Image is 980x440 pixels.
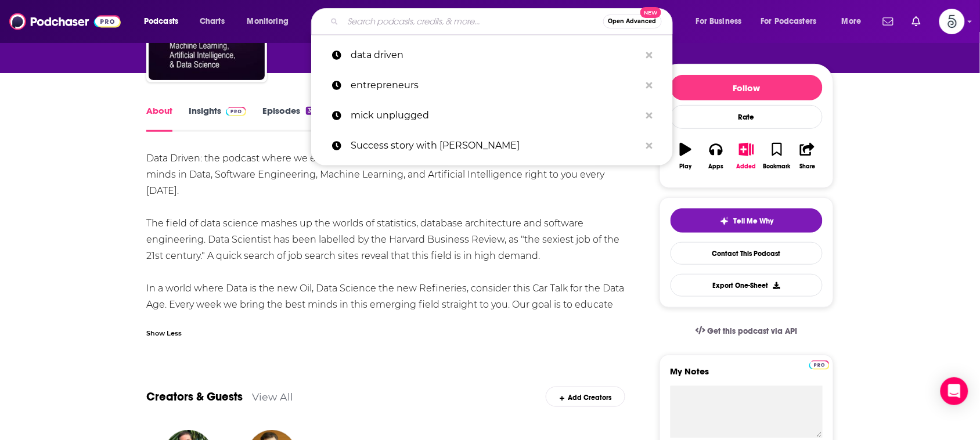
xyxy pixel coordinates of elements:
button: Follow [671,75,823,100]
button: open menu [136,12,193,31]
button: Play [671,135,701,177]
a: Charts [192,12,232,31]
a: Get this podcast via API [686,317,807,345]
button: open menu [834,12,876,31]
p: data driven [351,40,640,70]
img: Podchaser Pro [809,360,830,370]
span: Logged in as Spiral5-G2 [939,9,965,34]
div: Search podcasts, credits, & more... [322,8,684,35]
a: Creators & Guests [146,389,243,404]
button: Bookmark [762,135,792,177]
div: Rate [671,105,823,129]
div: Share [799,163,815,170]
span: Tell Me Why [734,217,774,226]
p: entrepreneurs [351,70,640,100]
div: Data Driven: the podcast where we explore the emerging field of Data Science. We bring the best m... [146,150,625,329]
button: Apps [701,135,731,177]
input: Search podcasts, credits, & more... [343,12,603,31]
button: open menu [239,12,304,31]
span: Podcasts [144,13,178,30]
a: About [146,105,172,132]
img: tell me why sparkle [720,217,729,226]
img: Podchaser - Follow, Share and Rate Podcasts [9,10,121,33]
div: Bookmark [763,163,791,170]
span: Open Advanced [608,19,657,24]
a: Pro website [809,359,830,370]
button: Share [792,135,823,177]
a: mick unplugged [311,100,673,131]
span: New [640,7,661,18]
span: Charts [200,13,225,30]
a: InsightsPodchaser Pro [189,105,246,132]
span: Monitoring [247,13,289,30]
span: Get this podcast via API [708,326,798,336]
span: More [842,13,862,30]
button: open menu [754,12,834,31]
div: Play [680,163,692,170]
p: Success story with Scott Clary [351,131,640,161]
button: Show profile menu [939,9,965,34]
a: Contact This Podcast [671,242,823,265]
button: Export One-Sheet [671,274,823,297]
span: For Business [696,13,742,30]
div: Added [737,163,756,170]
button: open menu [688,12,756,31]
div: Add Creators [546,387,625,407]
div: Open Intercom Messenger [941,377,968,405]
button: Open AdvancedNew [603,15,662,28]
a: Show notifications dropdown [907,12,925,31]
a: Success story with [PERSON_NAME] [311,131,673,161]
button: tell me why sparkleTell Me Why [671,208,823,233]
img: User Profile [939,9,965,34]
p: mick unplugged [351,100,640,131]
a: View All [252,391,293,403]
a: Show notifications dropdown [878,12,898,31]
a: Episodes396 [262,105,320,132]
div: Apps [709,163,724,170]
img: Podchaser Pro [226,107,246,116]
div: 396 [306,107,320,115]
span: For Podcasters [761,13,817,30]
label: My Notes [671,366,823,386]
a: entrepreneurs [311,70,673,100]
a: data driven [311,40,673,70]
button: Added [732,135,762,177]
